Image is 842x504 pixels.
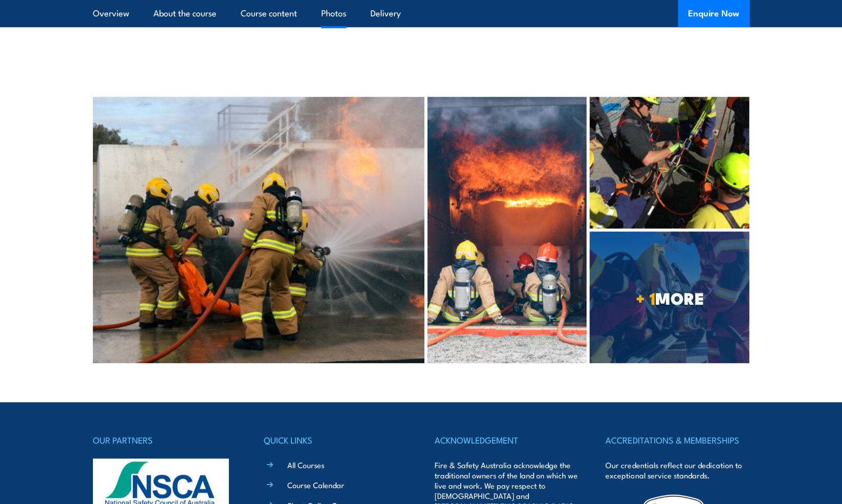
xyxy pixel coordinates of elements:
[605,433,749,447] h4: ACCREDITATIONS & MEMBERSHIPS
[427,97,586,363] img: Live Fire Flashover Cell
[435,433,578,447] h4: ACKNOWLEDGEMENT
[287,479,344,490] a: Course Calendar
[635,285,655,310] strong: + 1
[264,433,407,447] h4: QUICK LINKS
[590,232,749,363] a: + 1MORE
[287,459,324,470] a: All Courses
[93,433,237,447] h4: OUR PARTNERS
[590,290,749,305] span: MORE
[590,97,749,228] img: Vertical Rescue
[605,460,749,480] p: Our credentials reflect our dedication to exceptional service standards.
